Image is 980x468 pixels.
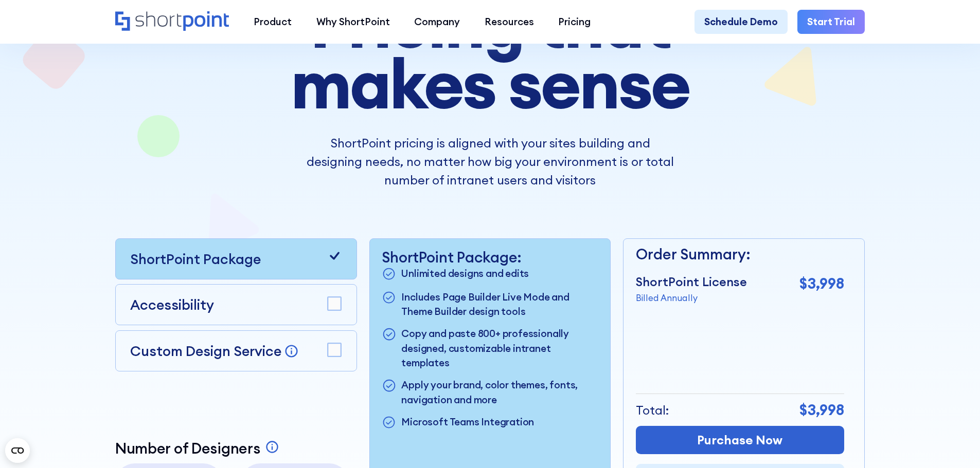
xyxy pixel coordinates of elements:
p: Microsoft Teams Integration [401,415,534,431]
p: ShortPoint Package [130,249,261,269]
a: Schedule Demo [694,10,788,34]
div: Resources [485,14,534,29]
button: Open CMP widget [5,438,30,463]
p: Accessibility [130,294,214,315]
div: Why ShortPoint [316,14,390,29]
p: $3,998 [799,399,844,421]
p: Custom Design Service [130,342,281,360]
p: Apply your brand, color themes, fonts, navigation and more [401,378,598,407]
p: Includes Page Builder Live Mode and Theme Builder design tools [401,290,598,319]
p: Number of Designers [115,440,260,457]
p: Unlimited designs and edits [401,266,529,283]
div: Company [414,14,460,29]
p: Order Summary: [636,244,844,266]
p: ShortPoint pricing is aligned with your sites building and designing needs, no matter how big you... [306,134,673,189]
div: Pricing [558,14,591,29]
a: Resources [472,10,546,34]
a: Company [402,10,472,34]
p: Copy and paste 800+ professionally designed, customizable intranet templates [401,326,598,370]
a: Number of Designers [115,440,282,457]
p: $3,998 [799,273,844,295]
p: Total: [636,401,669,420]
p: ShortPoint Package: [382,249,598,266]
p: Billed Annually [636,291,747,304]
a: Why ShortPoint [304,10,402,34]
p: ShortPoint License [636,273,747,291]
a: Purchase Now [636,426,844,454]
a: Product [241,10,304,34]
div: Product [254,14,292,29]
a: Start Trial [797,10,865,34]
iframe: Chat Widget [929,419,980,468]
a: Pricing [546,10,603,34]
a: Home [115,11,229,32]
